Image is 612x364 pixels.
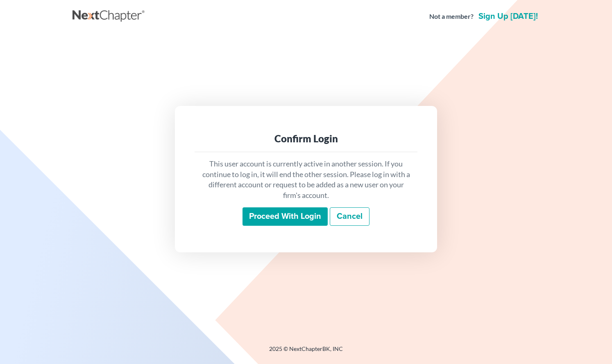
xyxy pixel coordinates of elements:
p: This user account is currently active in another session. If you continue to log in, it will end ... [201,159,411,201]
a: Sign up [DATE]! [477,12,539,20]
div: 2025 © NextChapterBK, INC [73,345,539,360]
a: Cancel [330,207,369,226]
strong: Not a member? [429,12,474,21]
div: Confirm Login [201,132,411,145]
input: Proceed with login [243,207,328,226]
